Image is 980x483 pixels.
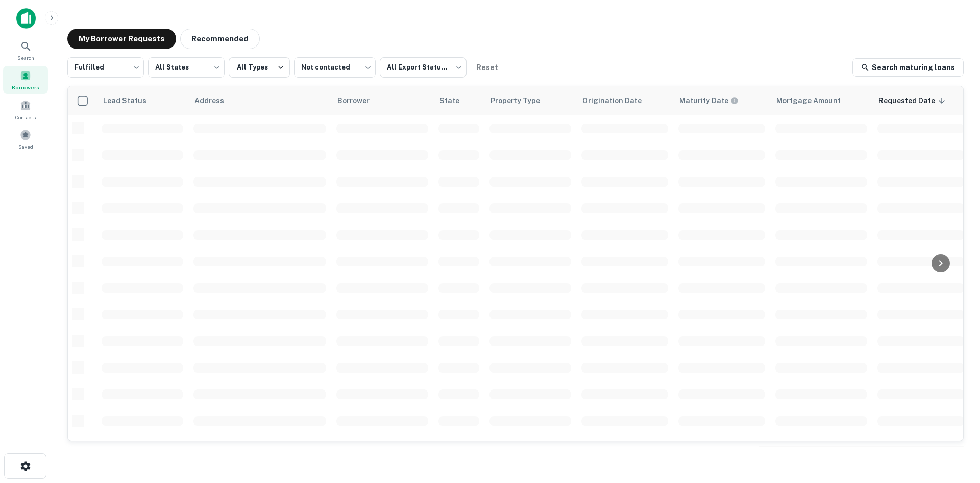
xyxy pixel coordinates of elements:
span: Maturity dates displayed may be estimated. Please contact the lender for the most accurate maturi... [679,95,752,106]
span: Requested Date [878,95,948,107]
span: Origination Date [582,95,655,107]
th: Borrower [331,86,433,115]
a: Contacts [3,96,48,123]
div: Not contacted [294,54,376,81]
span: Borrower [337,95,383,107]
button: Reset [471,57,503,78]
button: All Types [229,57,290,78]
th: Lead Status [96,86,188,115]
span: Saved [18,143,33,151]
span: Property Type [491,95,553,107]
div: All States [148,54,225,81]
th: Address [188,86,331,115]
iframe: Chat Widget [929,401,980,450]
a: Search maturing loans [852,58,964,77]
span: Contacts [15,113,36,121]
div: Fulfilled [67,54,144,81]
span: State [439,95,473,107]
button: My Borrower Requests [67,29,176,49]
a: Search [3,36,48,64]
button: Recommended [180,29,260,49]
th: Requested Date [872,86,969,115]
div: Maturity dates displayed may be estimated. Please contact the lender for the most accurate maturi... [679,95,739,106]
div: All Export Statuses [380,54,467,81]
th: Property Type [484,86,576,115]
h6: Maturity Date [679,95,728,106]
a: Borrowers [3,66,48,94]
img: capitalize-icon.png [16,8,36,29]
th: Origination Date [576,86,673,115]
th: Mortgage Amount [770,86,872,115]
th: Maturity dates displayed may be estimated. Please contact the lender for the most accurate maturi... [673,86,770,115]
a: Saved [3,125,48,153]
span: Borrowers [12,83,39,91]
span: Search [17,54,34,62]
span: Lead Status [103,95,160,107]
span: Mortgage Amount [776,95,854,107]
th: State [433,86,484,115]
span: Address [194,95,237,107]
